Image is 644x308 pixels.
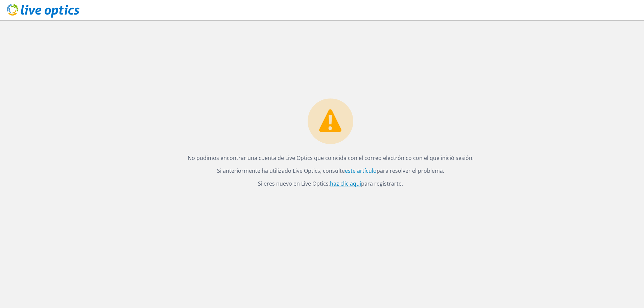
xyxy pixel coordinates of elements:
[345,167,377,174] a: este artículo
[330,180,361,187] a: haz clic aquí
[217,167,345,174] font: Si anteriormente ha utilizado Live Optics, consulte
[377,167,444,174] font: para resolver el problema.
[361,180,403,187] font: para registrarte.
[258,180,330,187] font: Si eres nuevo en Live Optics,
[188,154,474,162] font: No pudimos encontrar una cuenta de Live Optics que coincida con el correo electrónico con el que ...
